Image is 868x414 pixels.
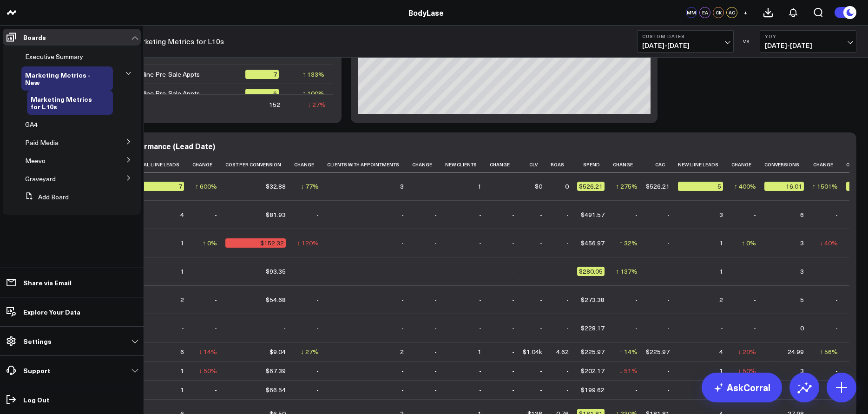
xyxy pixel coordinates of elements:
div: - [635,385,638,394]
div: ↓ 14% [199,347,217,356]
a: Marketing Metrics for L10s [132,36,224,46]
th: Change [613,157,646,172]
span: Executive Summary [25,52,83,61]
div: ↑ 1501% [812,182,838,191]
div: ↑ 100% [302,89,324,98]
div: - [316,366,319,375]
div: - [667,366,670,375]
div: - [479,295,481,304]
div: 3 [800,238,804,248]
div: - [512,267,514,276]
div: - [754,267,756,276]
div: ↓ 27% [308,100,326,109]
div: 6 [180,347,184,356]
div: - [434,267,437,276]
div: - [667,238,670,248]
div: - [434,385,437,394]
div: ↑ 56% [820,347,838,356]
p: Boards [23,33,46,41]
th: Clients With Appointments [327,157,412,172]
div: - [316,267,319,276]
div: $228.17 [581,323,605,333]
div: $273.38 [581,295,605,304]
div: - [835,366,838,375]
div: 152 [269,100,280,109]
div: 3 [400,182,404,191]
div: - [667,323,670,333]
div: - [512,210,514,219]
p: Settings [23,337,52,345]
th: Clv [523,157,551,172]
div: - [540,323,542,333]
a: Paid Media [25,139,59,146]
div: $152.32 [225,238,286,248]
th: Cac [646,157,678,172]
div: - [434,323,437,333]
th: Total Liine Leads [135,157,192,172]
a: Log Out [3,391,141,408]
div: - [401,210,404,219]
div: - [401,238,404,248]
div: ↑ 133% [302,70,324,79]
div: - [434,347,437,356]
div: 1 [180,385,184,394]
div: $93.35 [266,267,286,276]
div: $0 [535,182,542,191]
p: Log Out [23,396,49,403]
div: - [635,295,638,304]
span: Paid Media [25,138,59,147]
th: Change [294,157,327,172]
div: - [401,295,404,304]
div: - [434,238,437,248]
span: Marketing Metrics for L10s [31,94,92,111]
div: CK [713,7,724,18]
p: Support [23,367,50,374]
div: AC [726,7,737,18]
div: 5 [678,182,723,191]
div: - [283,323,286,333]
div: ↓ 50% [199,366,217,375]
div: ↑ 14% [619,347,638,356]
div: - [566,385,569,394]
div: $199.62 [581,385,605,394]
div: - [512,238,514,248]
div: - [479,366,481,375]
div: ↑ 275% [616,182,638,191]
div: - [215,267,217,276]
div: - [540,238,542,248]
a: Graveyard [25,175,56,183]
div: - [835,295,838,304]
span: Marketing Metrics - New [25,70,91,87]
div: 2 [400,347,404,356]
div: - [835,323,838,333]
span: [DATE] - [DATE] [642,42,729,49]
div: 2 [180,295,184,304]
div: $225.97 [581,347,605,356]
div: $66.54 [266,385,286,394]
div: 3 [719,210,723,219]
a: Meevo [25,157,46,164]
div: - [635,210,638,219]
div: - [479,210,481,219]
div: - [754,323,756,333]
div: - [316,295,319,304]
div: - [401,385,404,394]
div: ↓ 40% [820,238,838,248]
div: $526.21 [646,182,670,191]
th: Change [731,157,764,172]
div: - [512,347,514,356]
div: 1 [478,347,481,356]
button: YoY[DATE]-[DATE] [760,30,856,53]
div: $9.04 [270,347,286,356]
div: 6 [245,89,279,98]
div: - [434,182,437,191]
th: Change [490,157,523,172]
div: - [479,267,481,276]
div: $526.21 [577,182,605,191]
div: - [566,295,569,304]
div: ↑ 400% [734,182,756,191]
div: 1 [180,366,184,375]
th: Change [192,157,225,172]
div: $32.88 [266,182,286,191]
div: 0 [800,323,804,333]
